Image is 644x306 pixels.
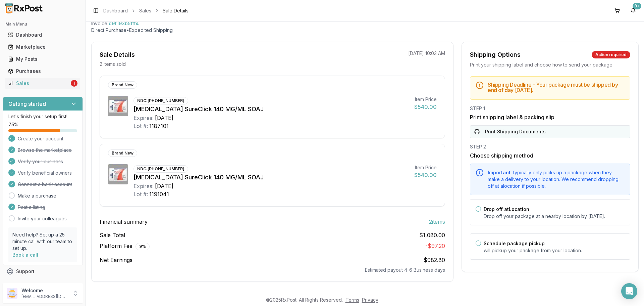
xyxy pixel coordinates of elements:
[108,96,128,116] img: Repatha SureClick 140 MG/ML SOAJ
[8,80,69,87] div: Sales
[133,190,148,198] div: Lot #:
[21,294,68,299] p: [EMAIL_ADDRESS][DOMAIN_NAME]
[8,113,77,120] p: Let's finish your setup first!
[362,297,378,303] a: Privacy
[484,213,625,220] p: Drop off your package at a nearby location by [DATE] .
[5,77,80,89] a: Sales1
[470,61,630,68] div: Print your shipping label and choose how to send your package
[108,149,137,157] div: Brand New
[71,80,77,87] div: 1
[133,104,409,114] div: [MEDICAL_DATA] SureClick 140 MG/ML SOAJ
[488,170,512,175] span: Important:
[484,206,529,212] label: Drop off at Location
[16,280,39,287] span: Feedback
[108,81,137,89] div: Brand New
[5,53,80,65] a: My Posts
[149,190,169,198] div: 1191041
[18,192,56,199] a: Make a purchase
[621,283,637,299] div: Open Intercom Messenger
[3,42,83,52] button: Marketplace
[429,218,445,226] span: 2 item s
[100,50,135,59] div: Sale Details
[470,50,521,59] div: Shipping Options
[18,135,63,142] span: Create your account
[425,243,445,249] span: - $97.20
[100,218,148,226] span: Financial summary
[155,114,173,122] div: [DATE]
[8,44,77,50] div: Marketplace
[633,3,641,9] div: 9+
[133,97,188,104] div: NDC: [PHONE_NUMBER]
[103,7,128,14] a: Dashboard
[109,20,139,27] span: d9f193b5fff4
[488,169,625,189] div: typically only picks up a package when they make a delivery to your location. We recommend droppi...
[414,164,437,171] div: Item Price
[100,242,150,250] span: Platform Fee
[133,165,188,173] div: NDC: [PHONE_NUMBER]
[8,32,77,38] div: Dashboard
[18,170,72,176] span: Verify beneficial owners
[484,241,545,246] label: Schedule package pickup
[470,143,630,150] div: STEP 2
[139,7,151,14] a: Sales
[21,287,68,294] p: Welcome
[408,50,445,57] p: [DATE] 10:03 AM
[18,181,72,188] span: Connect a bank account
[18,215,67,222] a: Invite your colleagues
[414,171,437,179] div: $540.00
[5,41,80,53] a: Marketplace
[163,7,189,14] span: Sale Details
[484,247,625,254] p: will pickup your package from your location.
[3,78,83,89] button: Sales1
[470,125,630,138] button: Print Shipping Documents
[470,105,630,112] div: STEP 1
[5,29,80,41] a: Dashboard
[100,231,125,239] span: Sale Total
[12,252,38,258] a: Book a call
[488,82,625,93] h5: Shipping Deadline - Your package must be shipped by end of day [DATE] .
[100,61,126,68] p: 2 items sold
[414,96,437,103] div: Item Price
[100,267,445,273] div: Estimated payout 4-6 Business days
[3,66,83,77] button: Purchases
[149,122,169,130] div: 1187101
[18,158,63,165] span: Verify your business
[628,5,639,16] button: 9+
[345,297,359,303] a: Terms
[91,20,107,27] div: Invoice
[3,277,83,290] button: Feedback
[470,113,630,121] h3: Print shipping label & packing slip
[133,182,154,190] div: Expires:
[12,231,73,252] p: Need help? Set up a 25 minute call with our team to set up.
[133,122,148,130] div: Lot #:
[470,151,630,160] h3: Choose shipping method
[419,231,445,239] span: $1,080.00
[103,7,189,14] nav: breadcrumb
[100,256,132,264] span: Net Earnings
[8,56,77,62] div: My Posts
[3,54,83,64] button: My Posts
[414,103,437,111] div: $540.00
[133,114,154,122] div: Expires:
[18,147,72,154] span: Browse the marketplace
[155,182,173,190] div: [DATE]
[8,100,46,108] h3: Getting started
[8,121,18,128] span: 75 %
[8,68,77,75] div: Purchases
[133,173,409,182] div: [MEDICAL_DATA] SureClick 140 MG/ML SOAJ
[91,27,639,34] p: Direct Purchase • Expedited Shipping
[7,288,17,299] img: User avatar
[136,243,150,250] div: 9 %
[18,204,45,211] span: Post a listing
[424,257,445,263] span: $982.80
[3,265,83,277] button: Support
[5,21,80,27] h2: Main Menu
[5,65,80,77] a: Purchases
[3,30,83,40] button: Dashboard
[3,3,46,13] img: RxPost Logo
[592,51,630,58] div: Action required
[108,164,128,184] img: Repatha SureClick 140 MG/ML SOAJ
